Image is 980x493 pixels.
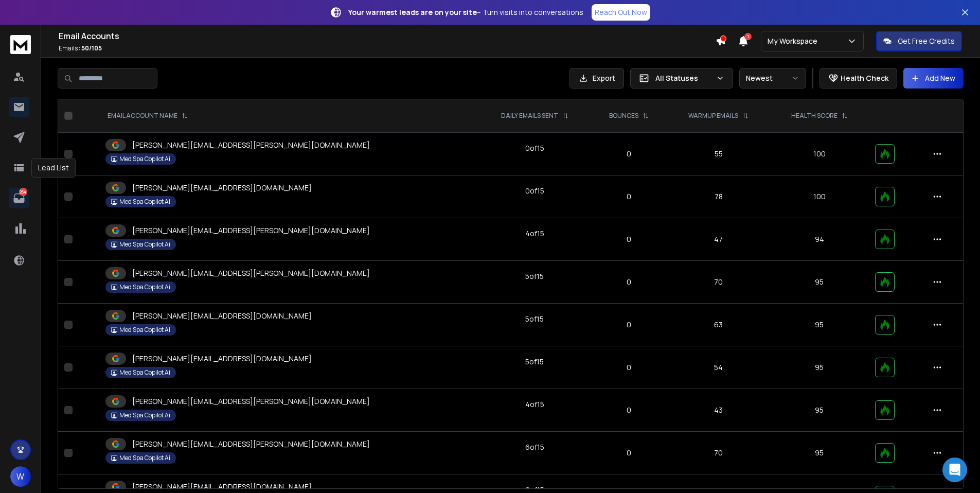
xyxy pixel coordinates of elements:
[592,4,650,21] a: Reach Out Now
[942,457,967,482] div: Open Intercom Messenger
[841,73,888,83] p: Health Check
[770,304,869,346] td: 95
[525,228,544,239] div: 4 of 15
[770,133,869,175] td: 100
[819,68,897,89] button: Health Check
[525,357,544,367] div: 5 of 15
[9,188,29,208] a: 264
[667,304,770,346] td: 63
[59,44,716,52] p: Emails :
[597,234,661,244] p: 0
[597,277,661,287] p: 0
[19,188,27,196] p: 264
[81,44,102,52] span: 50 / 105
[770,175,869,218] td: 100
[119,155,170,163] p: Med Spa Copilot Ai
[132,183,312,193] p: [PERSON_NAME][EMAIL_ADDRESS][DOMAIN_NAME]
[770,432,869,474] td: 95
[132,268,370,278] p: [PERSON_NAME][EMAIL_ADDRESS][PERSON_NAME][DOMAIN_NAME]
[688,112,738,120] p: WARMUP EMAILS
[525,399,544,410] div: 4 of 15
[744,33,752,40] span: 1
[667,218,770,261] td: 47
[667,175,770,218] td: 78
[597,405,661,415] p: 0
[525,314,544,324] div: 5 of 15
[876,31,962,51] button: Get Free Credits
[348,7,583,17] p: – Turn visits into conversations
[10,466,31,487] button: W
[770,346,869,389] td: 95
[609,112,638,120] p: BOUNCES
[525,442,544,452] div: 6 of 15
[770,389,869,432] td: 95
[132,225,370,236] p: [PERSON_NAME][EMAIL_ADDRESS][PERSON_NAME][DOMAIN_NAME]
[119,198,170,206] p: Med Spa Copilot Ai
[667,432,770,474] td: 70
[132,311,312,321] p: [PERSON_NAME][EMAIL_ADDRESS][DOMAIN_NAME]
[597,149,661,159] p: 0
[108,112,188,120] div: EMAIL ACCOUNT NAME
[667,261,770,304] td: 70
[119,326,170,334] p: Med Spa Copilot Ai
[132,396,370,407] p: [PERSON_NAME][EMAIL_ADDRESS][PERSON_NAME][DOMAIN_NAME]
[59,30,716,42] h1: Email Accounts
[119,283,170,291] p: Med Spa Copilot Ai
[119,454,170,462] p: Med Spa Copilot Ai
[597,191,661,202] p: 0
[569,68,624,89] button: Export
[348,7,477,17] strong: Your warmest leads are on your site
[132,482,312,492] p: [PERSON_NAME][EMAIL_ADDRESS][DOMAIN_NAME]
[119,368,170,377] p: Med Spa Copilot Ai
[903,68,964,89] button: Add New
[768,36,822,46] p: My Workspace
[667,346,770,389] td: 54
[667,133,770,175] td: 55
[119,411,170,419] p: Med Spa Copilot Ai
[501,112,558,120] p: DAILY EMAILS SENT
[132,140,370,150] p: [PERSON_NAME][EMAIL_ADDRESS][PERSON_NAME][DOMAIN_NAME]
[597,448,661,458] p: 0
[132,354,312,364] p: [PERSON_NAME][EMAIL_ADDRESS][DOMAIN_NAME]
[770,261,869,304] td: 95
[525,143,544,153] div: 0 of 15
[525,271,544,281] div: 5 of 15
[898,36,955,46] p: Get Free Credits
[595,7,647,17] p: Reach Out Now
[10,35,31,54] img: logo
[132,439,370,449] p: [PERSON_NAME][EMAIL_ADDRESS][PERSON_NAME][DOMAIN_NAME]
[119,240,170,249] p: Med Spa Copilot Ai
[597,320,661,330] p: 0
[770,218,869,261] td: 94
[667,389,770,432] td: 43
[791,112,838,120] p: HEALTH SCORE
[739,68,806,89] button: Newest
[525,186,544,196] div: 0 of 15
[597,362,661,373] p: 0
[655,73,712,83] p: All Statuses
[31,158,76,178] div: Lead List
